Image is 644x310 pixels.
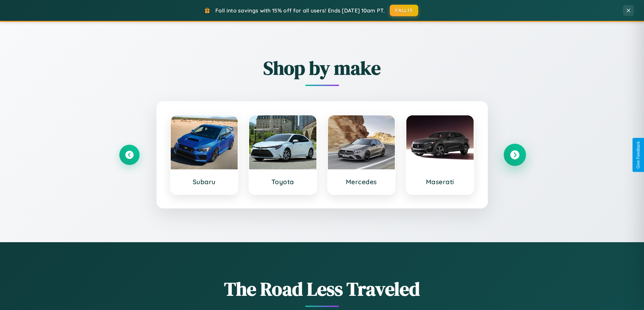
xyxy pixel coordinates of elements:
[177,178,231,186] h3: Subaru
[335,178,388,186] h3: Mercedes
[119,55,525,81] h2: Shop by make
[413,178,467,186] h3: Maserati
[256,178,310,186] h3: Toyota
[215,7,385,14] span: Fall into savings with 15% off for all users! Ends [DATE] 10am PT.
[390,5,418,16] button: FALL15
[119,276,525,302] h1: The Road Less Traveled
[636,141,641,169] div: Give Feedback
